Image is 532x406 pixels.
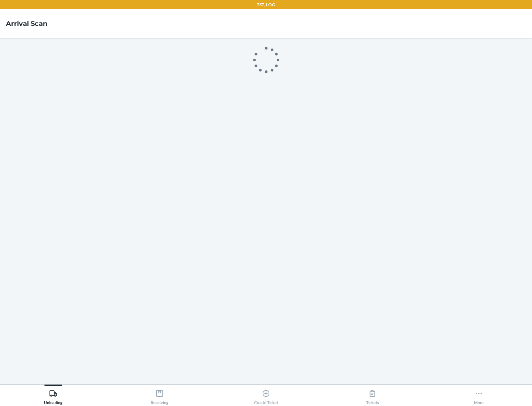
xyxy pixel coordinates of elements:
button: Create Ticket [213,385,319,405]
p: TST_LOG [257,1,275,8]
div: Tickets [366,386,379,405]
button: Receiving [106,385,213,405]
div: Create Ticket [254,386,278,405]
button: More [426,385,532,405]
div: More [474,386,484,405]
button: Tickets [319,385,426,405]
div: Receiving [151,386,168,405]
div: Unloading [44,386,62,405]
h4: Arrival Scan [6,19,47,28]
